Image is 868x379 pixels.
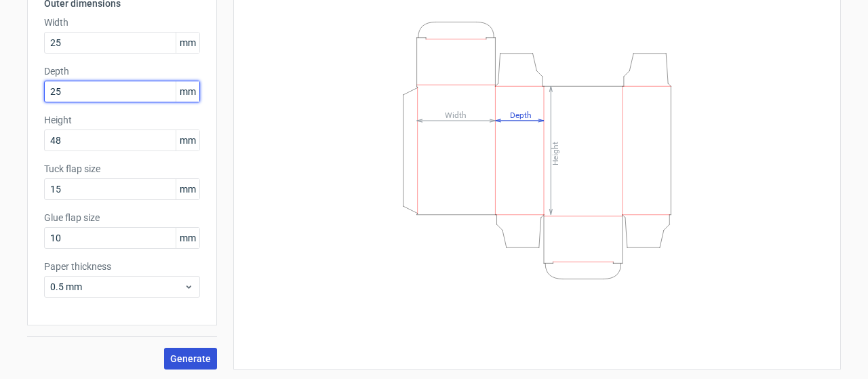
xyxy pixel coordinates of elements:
[44,113,200,127] label: Height
[176,179,199,199] span: mm
[164,348,217,370] button: Generate
[44,260,200,273] label: Paper thickness
[510,110,532,119] tspan: Depth
[44,162,200,176] label: Tuck flap size
[44,16,200,29] label: Width
[445,110,467,119] tspan: Width
[50,280,184,294] span: 0.5 mm
[551,141,560,165] tspan: Height
[44,64,200,78] label: Depth
[176,228,199,248] span: mm
[44,211,200,224] label: Glue flap size
[176,130,199,151] span: mm
[170,354,211,363] span: Generate
[176,33,199,53] span: mm
[176,81,199,102] span: mm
